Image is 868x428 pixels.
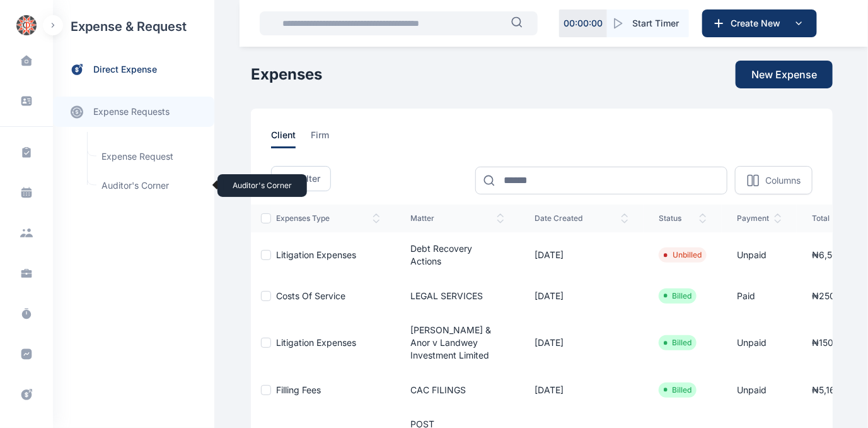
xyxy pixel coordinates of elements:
[519,314,644,372] td: [DATE]
[535,213,628,223] span: date created
[276,290,345,301] a: Costs of Service
[722,314,797,372] td: Unpaid
[271,129,311,148] a: client
[53,53,214,86] a: direct expense
[395,232,519,278] td: Debt Recovery Actions
[722,232,797,278] td: Unpaid
[395,372,519,408] td: CAC FILINGS
[722,278,797,314] td: Paid
[53,86,214,127] div: expense requests
[737,213,782,223] span: payment
[659,213,707,223] span: status
[664,291,692,301] li: Billed
[519,232,644,278] td: [DATE]
[410,213,504,223] span: matter
[564,17,603,30] p: 00 : 00 : 00
[664,385,692,395] li: Billed
[726,17,791,30] span: Create New
[395,278,519,314] td: LEGAL SERVICES
[93,63,157,76] span: direct expense
[607,9,689,37] button: Start Timer
[812,384,852,395] span: ₦5,161.25
[251,64,322,85] h1: Expenses
[94,145,208,169] a: Expense Request
[53,97,214,127] a: expense requests
[632,17,679,30] span: Start Timer
[276,249,356,260] a: Litigation Expenses
[271,166,331,191] button: Filter
[722,372,797,408] td: Unpaid
[276,337,356,348] a: Litigation Expenses
[664,338,692,348] li: Billed
[519,372,644,408] td: [DATE]
[664,250,702,260] li: Unbilled
[94,174,208,198] span: Auditor's Corner
[299,172,320,185] span: Filter
[311,129,344,148] a: firm
[519,278,644,314] td: [DATE]
[276,384,321,395] a: Filling Fees
[94,174,208,198] a: Auditor's CornerAuditor's Corner
[271,129,296,148] span: client
[276,213,380,223] span: expenses type
[702,9,817,37] button: Create New
[311,129,329,148] span: firm
[395,314,519,372] td: [PERSON_NAME] & Anor v Landwey Investment Limited
[735,166,813,194] button: Columns
[751,67,817,82] span: New Expense
[765,174,801,187] p: Columns
[736,61,833,88] button: New Expense
[812,337,867,348] span: ₦150,000.00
